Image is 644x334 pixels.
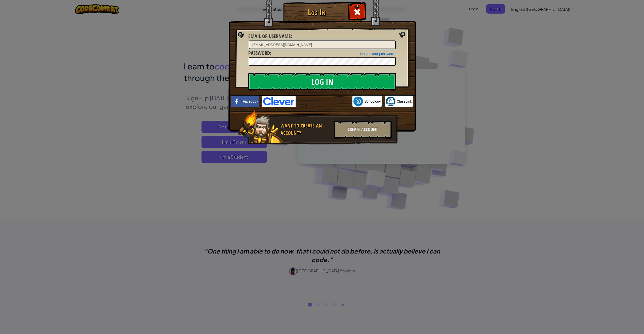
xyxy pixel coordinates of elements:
span: Facebook [243,99,258,104]
img: classlink-logo-small.png [386,97,395,106]
iframe: Button na Mag-sign in gamit ang Google [296,96,352,107]
input: Log In [248,73,396,91]
img: clever-logo-blue.png [262,96,296,107]
label: : [248,33,292,40]
span: Email or Username [248,33,291,39]
label: : [248,50,271,57]
img: schoology.png [353,97,363,106]
a: Forgot your password? [360,52,396,56]
div: Want to create an account? [280,122,331,137]
span: Password [248,50,270,56]
span: Schoology [364,99,381,104]
h1: Log In [285,8,349,17]
span: ClassLink [397,99,412,104]
div: Create Account [334,121,392,139]
img: facebook_small.png [232,97,242,106]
